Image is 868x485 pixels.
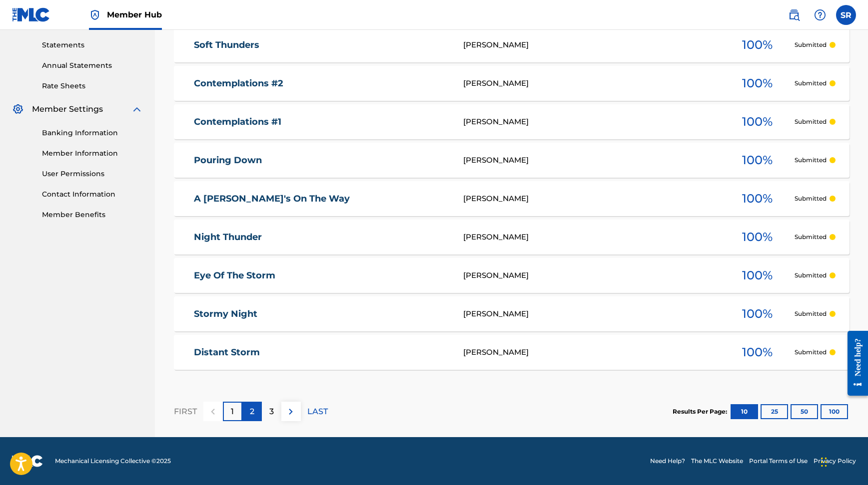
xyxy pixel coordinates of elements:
a: Statements [42,40,143,50]
button: 10 [731,404,758,419]
span: Member Settings [32,103,103,115]
a: A [PERSON_NAME]'s On The Way [194,193,450,205]
img: Member Settings [12,103,24,115]
p: Submitted [795,194,827,203]
iframe: Resource Center [840,322,868,404]
a: Contact Information [42,189,143,200]
img: help [814,9,826,21]
div: [PERSON_NAME] [463,270,720,281]
p: Submitted [795,233,827,242]
a: The MLC Website [691,457,743,466]
p: Submitted [795,309,827,318]
span: 100 % [742,36,773,54]
p: 1 [231,406,234,418]
div: [PERSON_NAME] [463,193,720,205]
iframe: Chat Widget [818,437,868,485]
a: Need Help? [650,457,685,466]
a: Member Benefits [42,210,143,220]
div: [PERSON_NAME] [463,308,720,320]
p: Submitted [795,40,827,49]
p: Submitted [795,156,827,165]
span: Member Hub [107,9,162,20]
p: Submitted [795,271,827,280]
img: MLC Logo [12,7,50,22]
span: 100 % [742,113,773,131]
img: expand [131,103,143,115]
a: Pouring Down [194,155,450,166]
span: Mechanical Licensing Collective © 2025 [55,457,171,466]
span: 100 % [742,151,773,169]
p: FIRST [174,406,197,418]
a: Distant Storm [194,347,450,358]
span: 100 % [742,74,773,92]
a: Portal Terms of Use [749,457,808,466]
span: 100 % [742,228,773,246]
p: Results Per Page: [673,407,730,416]
a: Banking Information [42,128,143,138]
a: User Permissions [42,169,143,179]
p: 3 [269,406,274,418]
div: [PERSON_NAME] [463,347,720,358]
button: 50 [791,404,818,419]
span: 100 % [742,343,773,361]
span: 100 % [742,190,773,208]
div: [PERSON_NAME] [463,232,720,243]
p: LAST [307,406,328,418]
a: Soft Thunders [194,39,450,51]
div: [PERSON_NAME] [463,155,720,166]
p: 2 [250,406,254,418]
a: Rate Sheets [42,81,143,91]
a: Contemplations #2 [194,78,450,89]
div: [PERSON_NAME] [463,116,720,128]
div: Help [810,5,830,25]
img: right [285,406,297,418]
a: Contemplations #1 [194,116,450,128]
a: Privacy Policy [814,457,856,466]
span: 100 % [742,305,773,323]
div: [PERSON_NAME] [463,78,720,89]
img: Top Rightsholder [89,9,101,21]
p: Submitted [795,117,827,126]
button: 25 [761,404,788,419]
a: Public Search [784,5,804,25]
div: User Menu [836,5,856,25]
div: [PERSON_NAME] [463,39,720,51]
p: Submitted [795,348,827,357]
span: 100 % [742,266,773,284]
a: Annual Statements [42,60,143,71]
a: Stormy Night [194,308,450,320]
a: Night Thunder [194,232,450,243]
img: logo [12,455,43,467]
button: 100 [821,404,848,419]
div: Drag [821,447,827,477]
img: search [788,9,800,21]
p: Submitted [795,79,827,88]
a: Eye Of The Storm [194,270,450,281]
a: Member Information [42,148,143,159]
